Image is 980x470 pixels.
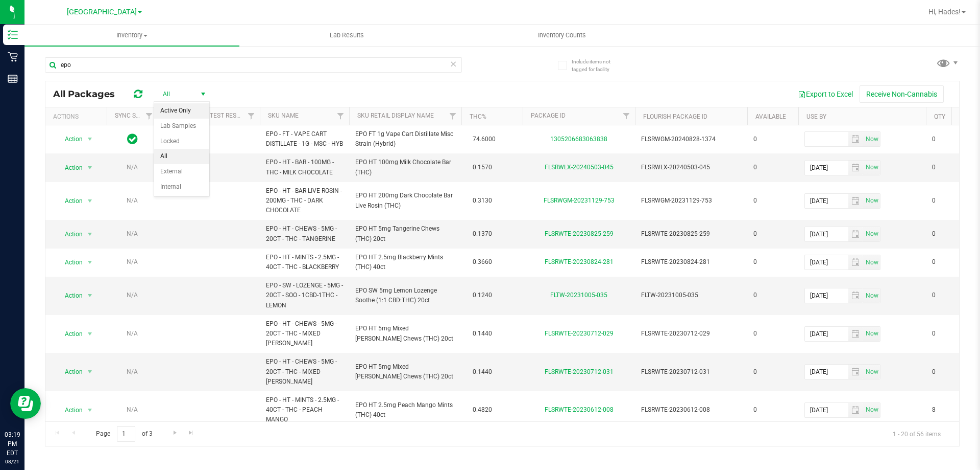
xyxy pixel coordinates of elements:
span: select [84,288,96,303]
a: Filter [243,107,260,125]
li: All [154,149,209,164]
span: FLSRWLX-20240503-045 [641,163,741,172]
a: FLSRWTE-20230712-029 [545,330,614,337]
span: N/A [127,330,138,337]
span: EPO HT 100mg Milk Chocolate Bar (THC) [355,158,455,177]
span: N/A [127,292,138,299]
a: Sku Retail Display Name [357,112,434,119]
span: select [863,161,880,175]
span: 0.4820 [468,402,497,417]
span: select [863,194,880,208]
a: THC% [470,113,486,120]
span: 0.1440 [468,365,497,379]
span: select [848,161,863,175]
span: EPO SW 5mg Lemon Lozenge Soothe (1:1 CBD:THC) 20ct [355,286,455,305]
span: EPO - FT - VAPE CART DISTILLATE - 1G - MSC - HYB [266,129,343,149]
a: Package ID [531,112,566,119]
span: N/A [127,164,138,171]
span: Include items not tagged for facility [572,58,623,73]
span: 0 [753,257,792,267]
a: Available [755,113,786,120]
span: Set Current date [863,326,880,341]
span: EPO - HT - BAR LIVE ROSIN - 200MG - THC - DARK CHOCOLATE [266,186,343,216]
span: Action [56,403,83,417]
span: Inventory Counts [524,31,600,40]
span: 0 [932,229,971,239]
span: select [84,365,96,379]
span: select [863,227,880,241]
span: 0 [753,367,792,377]
span: select [848,227,863,241]
a: FLSRWTE-20230824-281 [545,258,614,265]
span: 0.3130 [468,193,497,208]
button: Receive Non-Cannabis [860,85,944,103]
span: FLSRWTE-20230612-008 [641,405,741,415]
span: N/A [127,197,138,204]
li: Locked [154,134,209,149]
span: N/A [127,258,138,265]
a: FLSRWLX-20240503-045 [545,164,614,171]
a: Filter [618,107,635,125]
span: N/A [127,406,138,413]
span: FLTW-20231005-035 [641,290,741,300]
a: Go to the last page [184,426,199,440]
span: FLSRWTE-20230712-031 [641,367,741,377]
span: 74.6000 [468,132,501,147]
span: 0 [753,405,792,415]
a: Go to the next page [167,426,182,440]
span: In Sync [127,132,138,146]
span: select [848,194,863,208]
span: N/A [127,230,138,237]
a: FLSRWTE-20230612-008 [545,406,614,413]
span: 0.1240 [468,288,497,303]
li: Active Only [154,103,209,119]
span: EPO - HT - MINTS - 2.5MG - 40CT - THC - BLACKBERRY [266,253,343,272]
span: select [84,403,96,417]
a: SKU Name [268,112,299,119]
span: select [84,132,96,146]
span: Action [56,132,83,146]
span: Action [56,255,83,270]
a: FLSRWGM-20231129-753 [544,197,615,204]
iframe: Resource center [10,388,41,419]
span: Action [56,194,83,208]
span: Action [56,365,83,379]
span: 0 [753,329,792,339]
input: Search Package ID, Item Name, SKU, Lot or Part Number... [45,57,462,73]
a: Use By [806,113,826,120]
span: select [863,365,880,379]
span: 0 [753,163,792,172]
input: 1 [117,426,135,442]
span: select [863,288,880,303]
span: EPO - HT - CHEWS - 5MG - 20CT - THC - TANGERINE [266,224,343,243]
li: External [154,164,209,180]
span: select [848,403,863,417]
span: EPO HT 2.5mg Blackberry Mints (THC) 40ct [355,253,455,272]
span: 0 [932,329,971,339]
a: Filter [332,107,349,125]
span: 0 [932,367,971,377]
span: Page of 3 [87,426,161,442]
a: Inventory [24,25,239,46]
span: Action [56,161,83,175]
span: EPO HT 5mg Mixed [PERSON_NAME] Chews (THC) 20ct [355,324,455,343]
span: EPO HT 5mg Tangerine Chews (THC) 20ct [355,224,455,243]
span: 1 - 20 of 56 items [885,426,949,441]
span: select [848,132,863,146]
span: select [84,161,96,175]
span: 0 [932,196,971,206]
span: 0.1370 [468,227,497,241]
span: select [84,194,96,208]
span: Set Current date [863,255,880,270]
span: Set Current date [863,365,880,379]
span: select [848,365,863,379]
span: select [863,327,880,341]
span: EPO - HT - MINTS - 2.5MG - 40CT - THC - PEACH MANGO [266,395,343,425]
span: select [848,327,863,341]
span: 0 [932,290,971,300]
a: Lab Results [239,25,454,46]
a: FLSRWTE-20230712-031 [545,368,614,375]
span: Lab Results [316,31,378,40]
p: 08/21 [5,458,20,465]
span: select [84,255,96,270]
